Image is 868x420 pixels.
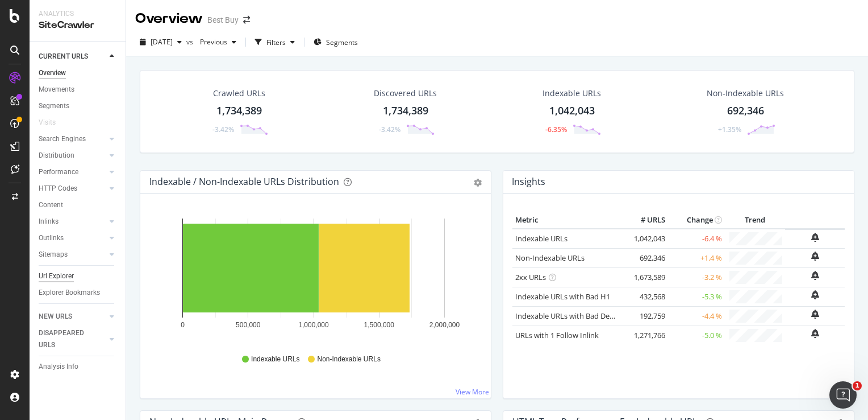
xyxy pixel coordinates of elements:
a: Indexable URLs with Bad H1 [515,291,610,302]
button: Filters [251,33,299,51]
div: 1,734,389 [216,104,262,118]
td: 1,042,043 [623,229,668,249]
iframe: Intercom live chat [829,381,857,409]
button: Previous [195,33,241,51]
a: Distribution [39,150,106,162]
div: Movements [39,84,74,96]
td: 1,673,589 [623,267,668,287]
h4: Insights [512,174,545,190]
a: Indexable URLs with Bad Description [515,311,639,321]
div: -3.42% [379,125,400,134]
div: Sitemaps [39,249,68,261]
a: CURRENT URLS [39,51,106,63]
text: 500,000 [236,321,261,329]
div: Discovered URLs [374,88,437,99]
text: 1,500,000 [364,321,395,329]
div: bell-plus [811,329,819,338]
span: Previous [195,37,227,47]
span: Segments [326,38,358,47]
a: Visits [39,117,67,129]
div: NEW URLS [39,311,72,323]
div: bell-plus [811,310,819,319]
td: +1.4 % [668,248,725,267]
div: Filters [266,38,286,47]
th: Change [668,212,725,229]
a: HTTP Codes [39,183,106,195]
a: Sitemaps [39,249,106,261]
td: 432,568 [623,287,668,306]
div: 1,042,043 [549,104,595,118]
div: bell-plus [811,252,819,261]
span: Non-Indexable URLs [317,355,380,364]
a: URLs with 1 Follow Inlink [515,330,599,340]
a: Outlinks [39,232,106,244]
text: 1,000,000 [298,321,329,329]
th: # URLS [623,212,668,229]
div: Url Explorer [39,270,74,282]
span: 2025 Aug. 5th [151,37,173,47]
div: HTTP Codes [39,183,77,195]
a: Content [39,199,118,211]
span: Indexable URLs [251,355,299,364]
a: Movements [39,84,118,96]
div: Non-Indexable URLs [707,88,784,99]
a: View More [456,387,489,397]
div: Best Buy [207,14,239,26]
div: +1.35% [718,125,741,134]
th: Metric [512,212,623,229]
text: 0 [181,321,185,329]
div: bell-plus [811,233,819,242]
a: Non-Indexable URLs [515,253,585,263]
div: -3.42% [212,125,234,134]
a: 2xx URLs [515,272,546,282]
span: 1 [853,381,862,390]
div: bell-plus [811,290,819,299]
a: NEW URLS [39,311,106,323]
div: arrow-right-arrow-left [243,16,250,24]
div: Search Engines [39,133,86,145]
a: Explorer Bookmarks [39,287,118,299]
td: -5.0 % [668,326,725,345]
td: -5.3 % [668,287,725,306]
td: -4.4 % [668,306,725,326]
a: Segments [39,100,118,112]
div: Analysis Info [39,361,78,373]
svg: A chart. [149,212,478,344]
div: Performance [39,166,78,178]
a: Indexable URLs [515,233,567,244]
div: Content [39,199,63,211]
div: Indexable URLs [542,88,601,99]
td: -6.4 % [668,229,725,249]
div: Overview [135,9,203,28]
text: 2,000,000 [429,321,460,329]
button: [DATE] [135,33,186,51]
td: 692,346 [623,248,668,267]
div: Indexable / Non-Indexable URLs Distribution [149,176,339,187]
div: 1,734,389 [383,104,428,118]
div: Inlinks [39,216,59,228]
a: Inlinks [39,216,106,228]
div: -6.35% [545,125,567,134]
div: Visits [39,117,56,129]
div: Segments [39,100,69,112]
a: Performance [39,166,106,178]
a: Search Engines [39,133,106,145]
button: Segments [309,33,362,51]
div: Overview [39,67,66,79]
div: Outlinks [39,232,64,244]
div: 692,346 [727,104,764,118]
div: Explorer Bookmarks [39,287,100,299]
th: Trend [725,212,785,229]
div: gear [474,179,482,187]
div: Distribution [39,150,74,162]
td: 192,759 [623,306,668,326]
td: -3.2 % [668,267,725,287]
div: Analytics [39,9,116,19]
div: SiteCrawler [39,19,116,32]
td: 1,271,766 [623,326,668,345]
div: Crawled URLs [213,88,265,99]
span: vs [186,37,195,47]
a: Overview [39,67,118,79]
div: bell-plus [811,271,819,280]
